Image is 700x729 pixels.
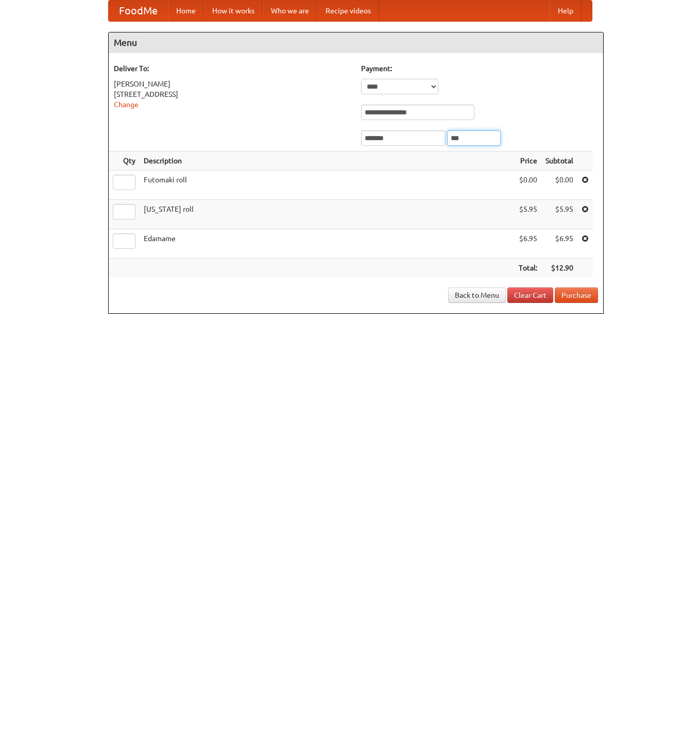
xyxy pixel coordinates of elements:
a: How it works [204,1,263,21]
td: [US_STATE] roll [140,200,515,229]
th: $12.90 [541,259,577,278]
a: Home [168,1,204,21]
a: Help [550,1,582,21]
button: Purchase [555,287,598,303]
td: $5.95 [541,200,577,229]
a: Back to Menu [448,287,506,303]
td: $6.95 [515,229,541,259]
h5: Payment: [361,63,598,74]
h5: Deliver To: [114,63,351,74]
th: Subtotal [541,151,577,171]
td: $0.00 [541,171,577,200]
a: Who we are [263,1,317,21]
td: $6.95 [541,229,577,259]
th: Total: [515,259,541,278]
td: $0.00 [515,171,541,200]
h4: Menu [109,32,603,53]
a: Change [114,100,139,109]
div: [STREET_ADDRESS] [114,89,351,99]
th: Qty [109,151,140,171]
div: [PERSON_NAME] [114,79,351,89]
a: Clear Cart [507,287,553,303]
td: Futomaki roll [140,171,515,200]
a: FoodMe [109,1,168,21]
th: Price [515,151,541,171]
td: $5.95 [515,200,541,229]
td: Edamame [140,229,515,259]
a: Recipe videos [317,1,379,21]
th: Description [140,151,515,171]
